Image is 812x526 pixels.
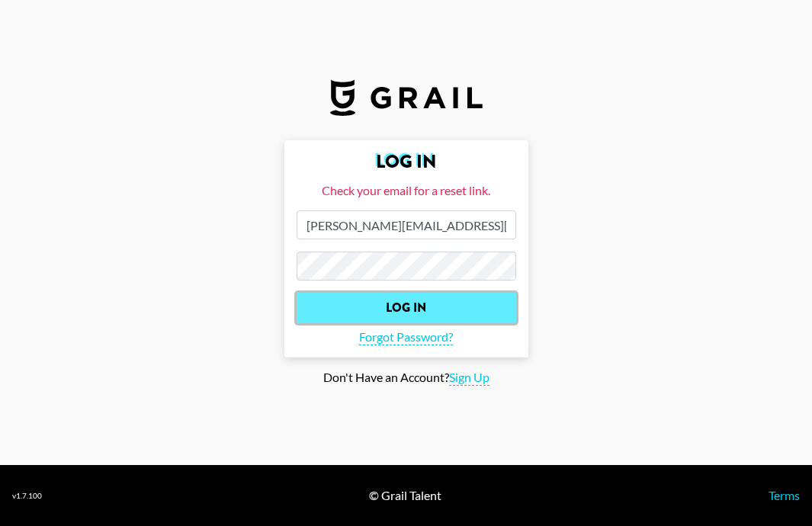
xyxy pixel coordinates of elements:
[297,210,516,239] input: Email
[297,183,516,198] div: Check your email for a reset link.
[12,370,800,386] div: Don't Have an Account?
[297,293,516,323] input: Log In
[330,79,483,116] img: Grail Talent Logo
[359,329,453,345] span: Forgot Password?
[369,488,441,503] div: © Grail Talent
[12,491,42,501] div: v 1.7.100
[449,370,489,386] span: Sign Up
[769,488,800,502] a: Terms
[297,152,516,171] h2: Log In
